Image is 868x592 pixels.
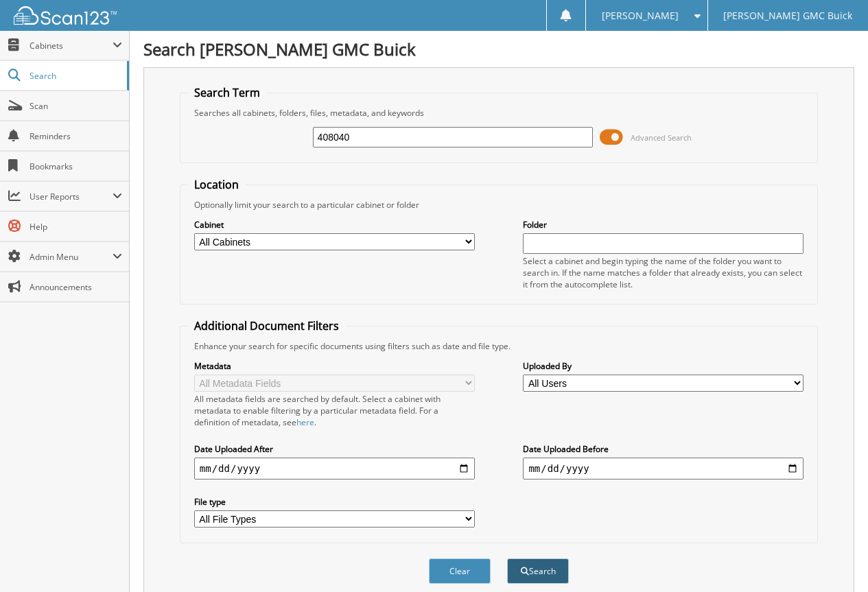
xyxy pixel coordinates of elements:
label: Cabinet [194,219,475,230]
h1: Search [PERSON_NAME] GMC Buick [143,38,854,60]
div: All metadata fields are searched by default. Select a cabinet with metadata to enable filtering b... [194,393,475,428]
span: User Reports [30,191,113,202]
span: Announcements [30,281,122,293]
label: Date Uploaded Before [523,443,804,455]
a: here [296,416,314,428]
label: Date Uploaded After [194,443,475,455]
legend: Search Term [187,85,267,100]
legend: Additional Document Filters [187,318,346,333]
span: Scan [30,100,122,112]
div: Searches all cabinets, folders, files, metadata, and keywords [187,107,810,119]
label: File type [194,496,475,508]
button: Search [507,558,569,584]
span: [PERSON_NAME] GMC Buick [723,12,852,20]
div: Select a cabinet and begin typing the name of the folder you want to search in. If the name match... [523,255,804,290]
span: Help [30,221,122,233]
div: Optionally limit your search to a particular cabinet or folder [187,199,810,211]
label: Folder [523,219,804,230]
button: Clear [429,558,491,584]
label: Metadata [194,360,475,372]
span: Reminders [30,130,122,142]
span: Search [30,70,120,82]
img: scan123-logo-white.svg [14,6,117,25]
input: start [194,458,475,479]
iframe: Chat Widget [799,526,868,592]
input: end [523,458,804,479]
span: Advanced Search [631,132,692,143]
span: Admin Menu [30,251,113,263]
span: Bookmarks [30,161,122,172]
span: [PERSON_NAME] [602,12,679,20]
span: Cabinets [30,40,113,51]
legend: Location [187,177,246,192]
div: Enhance your search for specific documents using filters such as date and file type. [187,340,810,352]
label: Uploaded By [523,360,804,372]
